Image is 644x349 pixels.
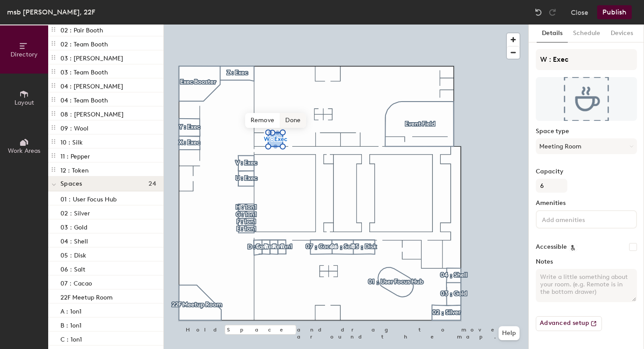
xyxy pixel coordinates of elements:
[60,38,108,48] p: 02 : Team Booth
[536,168,637,175] label: Capacity
[60,291,113,301] p: 22F Meetup Room
[536,77,637,121] img: The space named W : Exec
[534,8,543,17] img: Undo
[60,305,81,315] p: A : 1on1
[60,277,92,287] p: 07：Cacao
[548,8,557,17] img: Redo
[536,316,602,331] button: Advanced setup
[245,113,280,128] span: Remove
[536,138,637,154] button: Meeting Room
[605,25,638,42] button: Devices
[60,80,123,90] p: 04 : [PERSON_NAME]
[60,136,83,146] p: 10 : Silk
[568,25,605,42] button: Schedule
[11,51,38,58] span: Directory
[60,235,88,245] p: 04：Shell
[60,221,87,231] p: 03：Gold
[60,94,108,104] p: 04 : Team Booth
[60,207,90,217] p: 02：Silver
[280,113,306,128] span: Done
[536,128,637,135] label: Space type
[60,150,90,160] p: 11 : Pepper
[597,5,632,19] button: Publish
[536,200,637,207] label: Amenities
[60,319,81,329] p: B : 1on1
[537,25,568,42] button: Details
[499,326,520,340] button: Help
[60,66,108,76] p: 03 : Team Booth
[571,5,588,19] button: Close
[14,99,34,106] span: Layout
[60,108,124,118] p: 08：[PERSON_NAME]
[60,193,117,203] p: 01：User Focus Hub
[60,164,88,174] p: 12 : Token
[60,24,103,34] p: 02 : Pair Booth
[60,263,85,273] p: 06：Salt
[60,249,86,259] p: 05：Disk
[8,147,40,155] span: Work Areas
[536,258,637,265] label: Notes
[536,243,567,250] label: Accessible
[60,52,123,62] p: 03 : [PERSON_NAME]
[60,122,88,132] p: 09：Wool
[60,180,82,187] span: Spaces
[7,7,95,18] div: msb [PERSON_NAME], 22F
[149,180,156,187] span: 24
[540,214,619,224] input: Add amenities
[60,333,82,343] p: C : 1on1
